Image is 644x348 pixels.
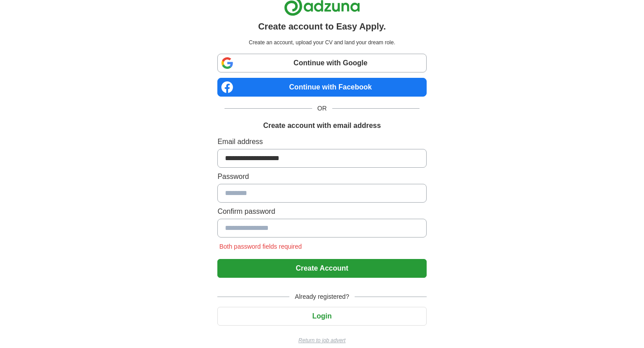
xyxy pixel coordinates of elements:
[312,104,332,113] span: OR
[258,20,386,33] h1: Create account to Easy Apply.
[289,292,354,301] span: Already registered?
[217,243,303,250] span: Both password fields required
[217,136,426,147] label: Email address
[217,259,426,278] button: Create Account
[217,78,426,97] a: Continue with Facebook
[217,312,426,320] a: Login
[217,206,426,217] label: Confirm password
[217,54,426,72] a: Continue with Google
[219,38,424,47] p: Create an account, upload your CV and land your dream role.
[217,336,426,344] a: Return to job advert
[217,171,426,182] label: Password
[217,307,426,326] button: Login
[263,120,381,131] h1: Create account with email address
